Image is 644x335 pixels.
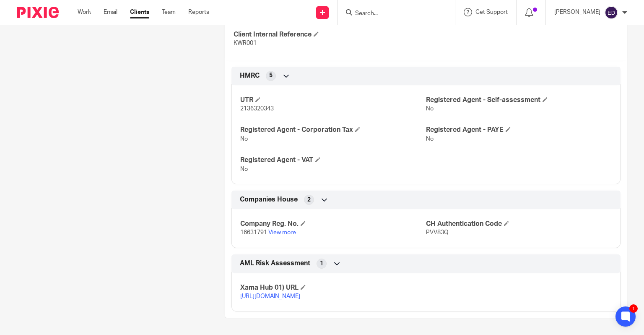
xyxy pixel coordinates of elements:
[240,96,426,105] h4: UTR
[629,304,638,313] div: 1
[354,10,430,18] input: Search
[320,259,323,268] span: 1
[426,96,612,105] h4: Registered Agent - Self-assessment
[240,259,310,268] span: AML Risk Assessment
[426,220,612,228] h4: CH Authentication Code
[240,293,300,299] a: [URL][DOMAIN_NAME]
[104,8,117,16] a: Email
[605,6,618,19] img: svg%3E
[426,230,449,236] span: PVV83Q
[426,136,434,142] span: No
[234,30,426,39] h4: Client Internal Reference
[240,283,426,292] h4: Xama Hub 01) URL
[162,8,176,16] a: Team
[240,156,426,165] h4: Registered Agent - VAT
[426,126,612,134] h4: Registered Agent - PAYE
[269,71,273,80] span: 5
[240,71,260,80] span: HMRC
[78,8,91,16] a: Work
[240,220,426,228] h4: Company Reg. No.
[307,196,311,204] span: 2
[268,230,296,236] a: View more
[240,195,298,204] span: Companies House
[240,126,426,134] h4: Registered Agent - Corporation Tax
[240,166,248,172] span: No
[475,9,508,15] span: Get Support
[240,106,274,112] span: 2136320343
[130,8,149,16] a: Clients
[240,136,248,142] span: No
[240,230,267,236] span: 16631791
[17,7,59,18] img: Pixie
[426,106,434,112] span: No
[234,40,257,46] span: KWR001
[554,8,600,16] p: [PERSON_NAME]
[188,8,209,16] a: Reports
